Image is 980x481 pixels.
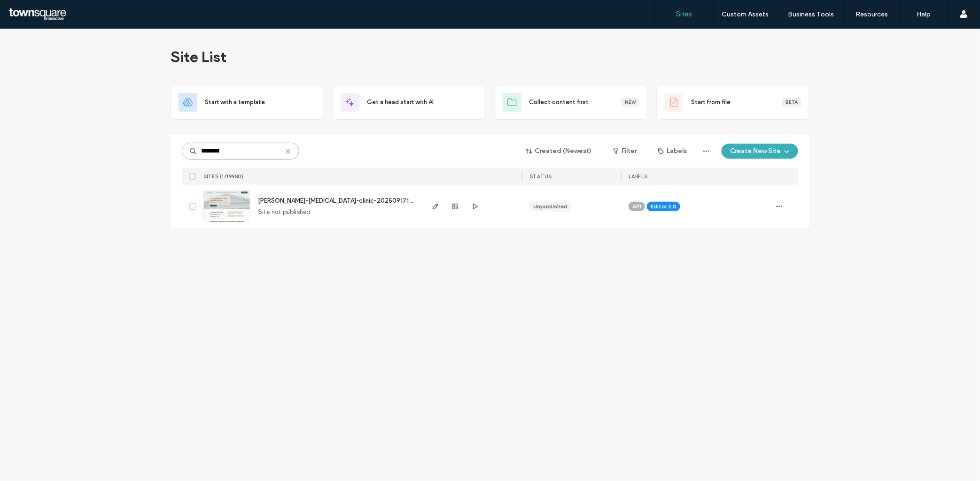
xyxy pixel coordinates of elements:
div: Get a head start with AI [333,85,485,120]
span: Site List [171,47,226,66]
span: Get a head start with AI [367,98,434,107]
span: Help [21,7,40,15]
span: Start with a template [205,98,265,107]
span: Site not published [258,207,311,217]
label: Resources [856,10,888,18]
span: API [632,202,641,211]
div: Collect content firstNew [495,85,647,120]
button: Filter [604,144,646,159]
span: Start from file [691,98,731,107]
label: Business Tools [788,10,834,18]
div: Start from fileBeta [657,85,809,120]
a: [PERSON_NAME]-[MEDICAL_DATA]-clinic-20250917194059 [258,197,428,204]
div: Unpublished [533,202,568,211]
span: Editor 2.0 [651,202,677,211]
div: New [621,98,639,107]
span: LABELS [629,173,648,180]
button: Created (Newest) [518,144,600,159]
div: Beta [782,98,801,107]
label: Help [917,10,931,18]
span: STATUS [529,173,552,180]
button: Labels [650,144,695,159]
span: SITES (1/19980) [203,173,244,180]
label: Custom Assets [722,10,769,18]
div: Start with a template [171,85,323,120]
label: Sites [677,10,692,18]
span: Collect content first [529,98,589,107]
button: Create New Site [722,144,798,159]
